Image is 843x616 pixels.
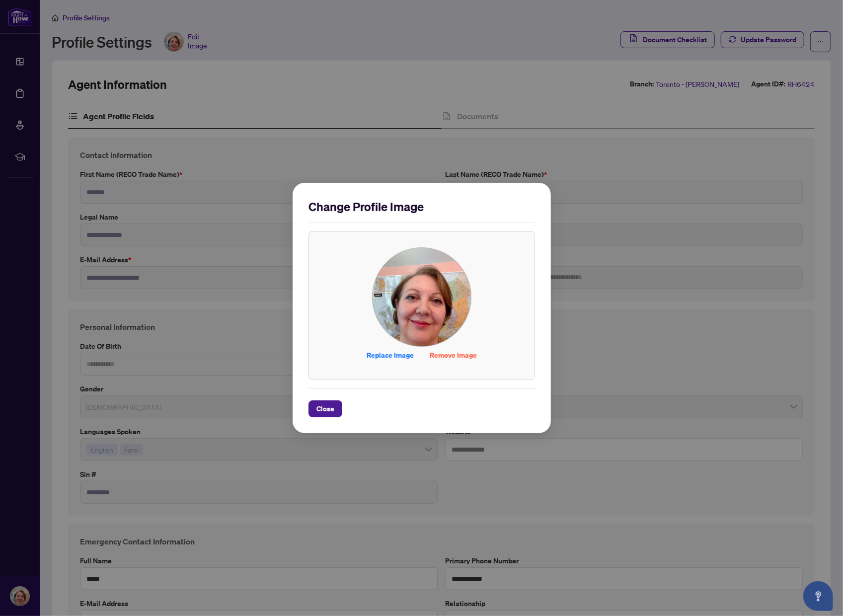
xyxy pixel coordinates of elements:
[373,248,471,346] img: Profile Icon
[367,347,414,363] span: Replace Image
[430,347,477,363] span: Remove Image
[803,581,833,611] button: Open asap
[308,400,342,417] button: Close
[422,347,485,364] button: Remove Image
[308,199,535,215] h2: Change Profile Image
[359,347,422,364] button: Replace Image
[316,401,334,417] span: Close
